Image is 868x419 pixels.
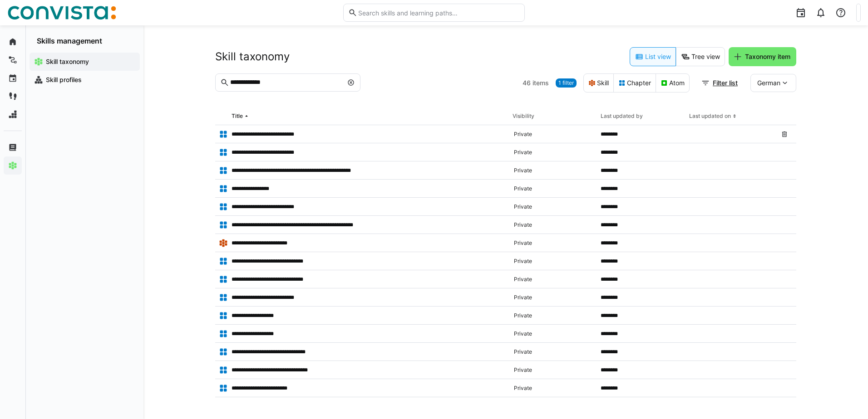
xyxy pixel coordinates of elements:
[357,9,520,17] input: Search skills and learning paths…
[514,385,532,392] span: Private
[513,112,534,120] div: Visibility
[514,167,532,174] span: Private
[514,294,532,301] span: Private
[514,276,532,283] span: Private
[601,112,643,120] div: Last updated by
[514,185,532,192] span: Private
[696,74,744,92] button: Filter list
[744,52,792,61] span: Taxonomy item
[523,78,531,88] span: 46
[514,131,532,138] span: Private
[514,149,532,156] span: Private
[514,330,532,337] span: Private
[514,239,532,247] span: Private
[533,78,549,88] span: items
[630,47,676,66] eds-button-option: List view
[514,312,532,319] span: Private
[711,78,739,88] span: Filter list
[676,47,725,66] eds-button-option: Tree view
[757,78,780,88] span: German
[514,203,532,210] span: Private
[514,366,532,374] span: Private
[656,73,690,93] eds-button-option: Atom
[613,73,656,93] eds-button-option: Chapter
[514,221,532,229] span: Private
[514,258,532,265] span: Private
[514,348,532,356] span: Private
[729,47,796,66] button: Taxonomy item
[232,112,243,120] div: Title
[583,73,614,93] eds-button-option: Skill
[689,112,731,120] div: Last updated on
[558,79,574,87] span: 1 filter
[215,50,290,63] h2: Skill taxonomy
